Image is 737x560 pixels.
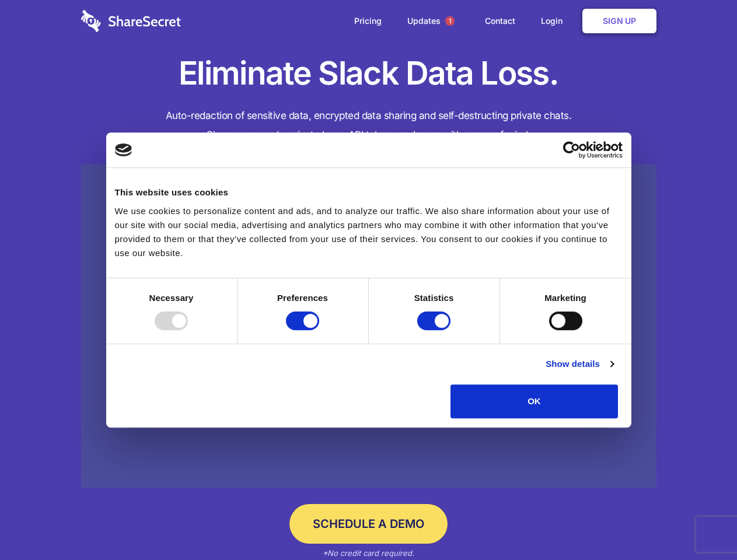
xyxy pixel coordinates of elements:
a: Schedule a Demo [289,504,448,544]
a: Login [529,3,580,39]
strong: Statistics [414,293,454,303]
em: *No credit card required. [323,548,414,558]
a: Show details [546,357,613,371]
a: Pricing [343,3,393,39]
span: 1 [445,16,455,26]
strong: Necessary [149,293,194,303]
h1: Eliminate Slack Data Loss. [81,52,656,94]
img: logo [115,143,132,156]
a: Sign Up [582,9,656,33]
button: OK [450,384,618,418]
div: This website uses cookies [115,185,623,199]
strong: Preferences [277,293,328,303]
h4: Auto-redaction of sensitive data, encrypted data sharing and self-destructing private chats. Shar... [81,106,656,145]
a: Contact [473,3,527,39]
img: logo-wordmark-white-trans-d4663122ce5f474addd5e946df7df03e33cb6a1c49d2221995e7729f52c070b2.svg [81,10,181,32]
a: Wistia video thumbnail [81,164,656,488]
strong: Marketing [544,293,586,303]
a: Usercentrics Cookiebot - opens in a new window [521,141,623,159]
div: We use cookies to personalize content and ads, and to analyze our traffic. We also share informat... [115,204,623,260]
